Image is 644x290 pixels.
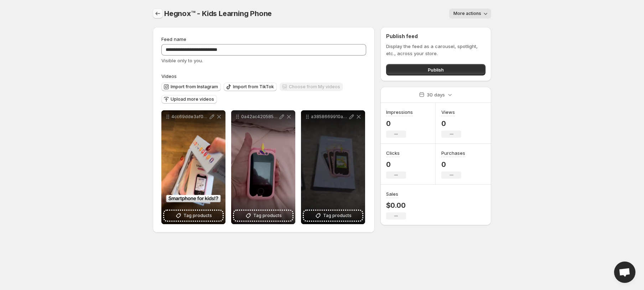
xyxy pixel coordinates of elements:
p: 0 [386,119,413,128]
button: Tag products [164,211,223,221]
button: Tag products [304,211,362,221]
button: Import from TikTok [224,83,277,91]
button: Settings [153,9,163,19]
span: Publish [428,66,444,73]
div: a3858669910a418a9796207d5084cfa5Tag products [301,110,365,224]
p: 0 [441,119,461,128]
h3: Views [441,109,455,116]
h3: Purchases [441,149,465,157]
button: More actions [449,9,491,19]
div: 0a42ac42058543e7832da9f60b7ac2a2Tag products [231,110,295,224]
span: More actions [453,11,481,16]
p: 0a42ac42058543e7832da9f60b7ac2a2 [241,114,278,120]
span: Hegnox™ - Kids Learning Phone [164,9,272,18]
button: Publish [386,64,485,75]
p: 30 days [427,91,445,98]
a: Open chat [614,262,635,283]
button: Tag products [234,211,292,221]
span: Tag products [253,212,282,219]
span: Feed name [161,36,186,42]
h3: Clicks [386,149,400,157]
p: $0.00 [386,201,406,210]
p: a3858669910a418a9796207d5084cfa5 [311,114,348,120]
h3: Sales [386,190,398,197]
p: Display the feed as a carousel, spotlight, etc., across your store. [386,43,485,57]
p: 4cc69dde3af04ec88c0d8608b4663b77 [171,114,208,120]
h3: Impressions [386,109,413,116]
span: Tag products [323,212,352,219]
span: Tag products [183,212,212,219]
p: 0 [441,160,465,169]
span: Import from Instagram [171,84,218,90]
div: 4cc69dde3af04ec88c0d8608b4663b77Tag products [161,110,225,224]
span: Upload more videos [171,96,214,102]
span: Videos [161,73,177,79]
button: Upload more videos [161,95,217,104]
span: Import from TikTok [233,84,274,90]
p: 0 [386,160,406,169]
span: Visible only to you. [161,58,203,63]
button: Import from Instagram [161,83,221,91]
h2: Publish feed [386,33,485,40]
